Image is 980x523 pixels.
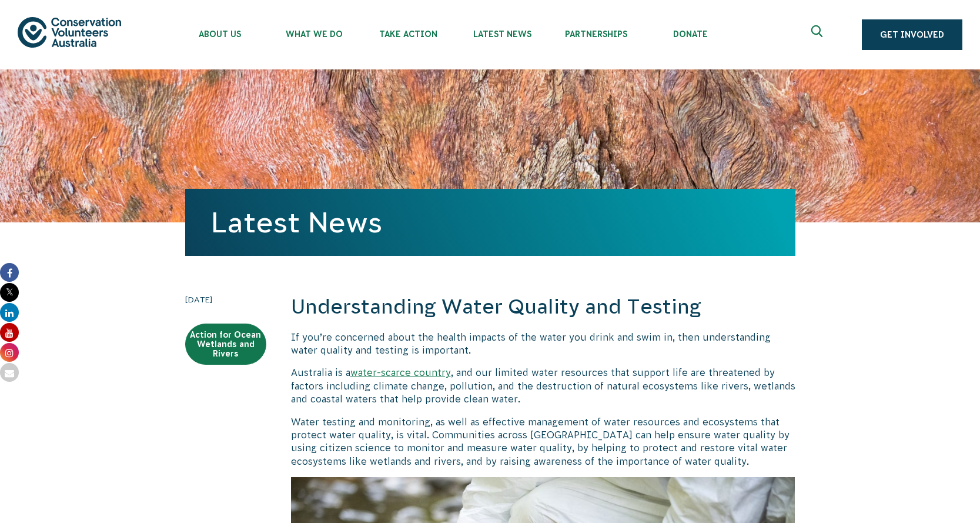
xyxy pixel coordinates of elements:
span: Donate [643,29,737,39]
span: Partnerships [549,29,643,39]
span: Latest News [455,29,549,39]
time: [DATE] [185,293,266,306]
p: If you’re concerned about the health impacts of the water you drink and swim in, then understandi... [291,331,795,357]
a: Action for Ocean Wetlands and Rivers [185,324,266,365]
img: logo.svg [18,17,121,47]
a: Latest News [211,206,382,238]
p: Water testing and monitoring, as well as effective management of water resources and ecosystems t... [291,415,795,468]
a: Get Involved [862,19,962,50]
span: About Us [173,29,267,39]
button: Expand search box Close search box [804,21,832,49]
span: What We Do [267,29,361,39]
a: water-scarce country [350,367,451,378]
h2: Understanding Water Quality and Testing [291,293,795,321]
p: Australia is a , and our limited water resources that support life are threatened by factors incl... [291,366,795,405]
span: Expand search box [811,25,826,44]
span: Take Action [361,29,455,39]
